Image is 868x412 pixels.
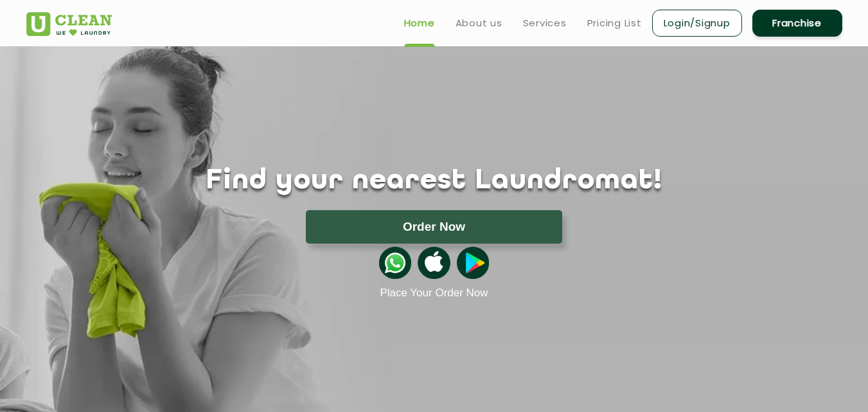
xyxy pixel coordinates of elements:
a: Place Your Order Now [380,287,488,300]
button: Order Now [306,210,562,244]
a: Login/Signup [652,10,742,37]
img: UClean Laundry and Dry Cleaning [26,12,112,36]
img: playstoreicon.png [457,247,489,279]
a: Services [523,15,567,31]
a: Franchise [752,10,842,37]
a: About us [456,15,502,31]
img: apple-icon.png [418,247,450,279]
h1: Find your nearest Laundromat! [17,165,852,197]
a: Home [404,15,435,31]
a: Pricing List [587,15,642,31]
img: whatsappicon.png [379,247,411,279]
